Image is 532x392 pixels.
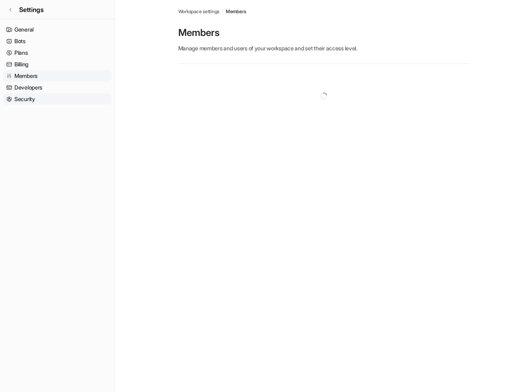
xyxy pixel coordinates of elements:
[3,47,112,58] a: Plans
[178,44,469,52] p: Manage members and users of your workspace and set their access level.
[178,26,469,39] p: Members
[222,8,223,15] span: /
[3,59,112,70] a: Billing
[3,94,112,105] a: Security
[3,24,112,35] a: General
[178,8,220,15] a: Workspace settings
[3,70,112,82] a: Members
[3,82,112,93] a: Developers
[19,5,44,14] span: Settings
[3,36,112,47] a: Bots
[226,8,246,15] a: Members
